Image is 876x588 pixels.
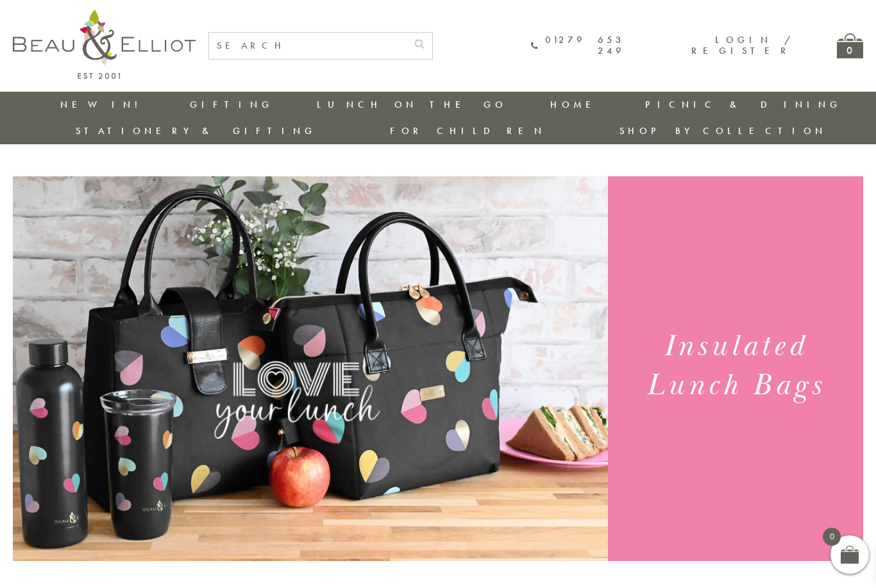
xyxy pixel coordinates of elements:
[837,33,863,58] a: 0
[823,528,841,546] span: 0
[691,33,792,57] a: Login / Register
[621,327,850,405] h1: Insulated Lunch Bags
[550,98,602,111] a: Home
[645,98,841,111] a: Picnic & Dining
[60,98,146,111] a: New in!
[209,33,407,59] input: SEARCH
[619,124,827,137] a: Shop by collection
[317,98,507,111] a: Lunch On The Go
[13,176,608,561] img: Emily Heart Set
[531,35,625,57] a: 01279 653 249
[13,10,196,79] img: logo
[190,98,273,111] a: Gifting
[76,124,316,137] a: Stationery & Gifting
[390,124,546,137] a: For Children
